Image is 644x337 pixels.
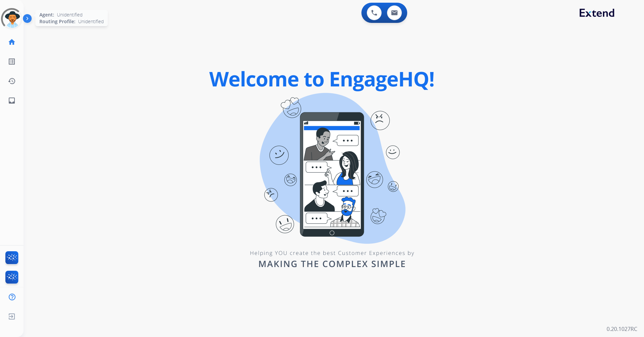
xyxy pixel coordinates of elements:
span: Agent: [39,11,54,18]
p: 0.20.1027RC [607,325,637,333]
mat-icon: inbox [8,97,16,105]
span: Unidentified [57,11,83,18]
mat-icon: list_alt [8,58,16,66]
span: Unidentified [78,18,104,25]
mat-icon: history [8,77,16,85]
span: Routing Profile: [39,18,75,25]
mat-icon: home [8,38,16,46]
